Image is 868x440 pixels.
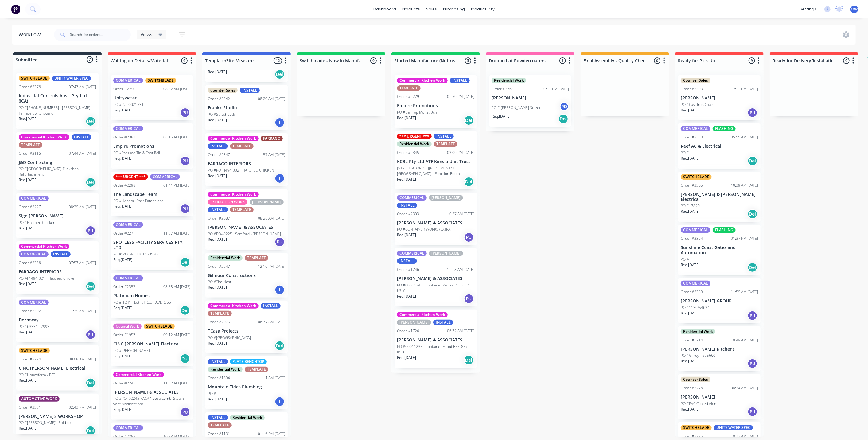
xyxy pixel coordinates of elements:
p: Platinium Homes [113,293,191,298]
div: INSTALL [450,78,470,83]
div: I [275,118,285,127]
p: Req. [DATE] [681,358,700,364]
div: TEMPLATE [245,367,268,372]
div: Council Work [113,324,142,329]
p: Mountain Tides Plumbing [208,384,285,390]
div: Order #1957 [113,332,135,338]
p: Industrial Controls Aust. Pty Ltd (ICA) [19,93,96,104]
p: PO #1139/54634 [681,305,710,310]
p: PO #Cast Iron Chair [681,102,713,107]
div: Counter Sales [681,377,710,382]
div: COMMERICAL [113,78,143,83]
p: The Landscape Team [113,192,191,197]
div: Del [86,177,95,187]
div: 06:32 AM [DATE] [447,328,474,334]
div: INSTALL [261,303,281,309]
div: COMMERICAL [113,222,143,228]
div: Counter SalesINSTALLOrder #234208:29 AM [DATE]Frankx StudioPO #SplashbackReq.[DATE]I [205,85,288,130]
div: EXTRACTION WORK [208,199,247,205]
div: Residential Work [681,329,715,334]
div: 11:57 AM [DATE] [258,152,285,158]
div: FARRAGO [261,136,283,141]
div: Commercial Kitchen WorkFARRAGOINSTALLTEMPLATEOrder #234711:57 AM [DATE]FARRAGO INTERIORSPO #PO-FI... [205,133,288,186]
p: Req. [DATE] [19,329,38,335]
div: COMMERICAL [681,227,710,233]
div: 10:49 AM [DATE] [731,337,758,343]
p: PO #PVC Coated Alum [681,401,718,407]
p: Req. [DATE] [208,173,227,179]
div: *** URGENT ***INSTALLResidential WorkTEMPLATEOrder #234503:09 PM [DATE]KCBL Pty Ltd ATF Kimsia Un... [395,131,477,189]
p: [PERSON_NAME] & [PERSON_NAME] Electrical [681,192,758,202]
a: dashboard [370,5,399,14]
div: TEMPLATE [397,85,421,91]
div: Council WorkSWITCHBLADEOrder #195709:12 AM [DATE]CINC [PERSON_NAME] ElectricalPO #[PERSON_NAME]Re... [111,321,193,366]
p: CINC [PERSON_NAME] Electrical [19,366,96,371]
div: 06:37 AM [DATE] [258,319,285,325]
div: FLASHING [713,227,736,233]
div: COMMERICAL[PERSON_NAME]INSTALLOrder #230310:27 AM [DATE][PERSON_NAME] & ASSOCIATESPO #CONTAINER W... [395,193,477,245]
div: Order #2298 [113,183,135,188]
p: Frankx Studio [208,105,285,111]
p: Req. [DATE] [397,355,416,360]
div: I [275,397,285,407]
div: Order #2278 [681,385,703,391]
div: 10:39 AM [DATE] [731,183,758,188]
div: PU [86,226,95,236]
div: Residential Work [208,255,243,261]
div: TEMPLATE [19,142,42,148]
span: Views [141,31,152,38]
div: 08:24 AM [DATE] [731,385,758,391]
div: Commercial Kitchen WorkINSTALLTEMPLATEOrder #207506:37 AM [DATE]TCasa ProjectsPO #[GEOGRAPHIC_DAT... [205,301,288,353]
div: RD [560,102,569,111]
p: [PERSON_NAME] [492,95,569,101]
p: PO #[GEOGRAPHIC_DATA] Tuckshop Refurbishment [19,166,96,177]
div: Residential WorkOrder #236301:11 PM [DATE][PERSON_NAME]PO # [PERSON_NAME] StreetRDReq.[DATE]Del [489,75,571,127]
div: TEMPLATE [230,207,254,212]
div: Order #2271 [113,231,135,236]
div: Commercial Kitchen Work [208,303,259,309]
p: [PERSON_NAME] & ASSOCIATES [397,337,474,343]
div: SWITCHBLADEUNITY WATER SPECOrder #237607:47 AM [DATE]Industrial Controls Aust. Pty Ltd (ICA)PO #[... [16,73,99,129]
div: Order #2383 [113,134,135,140]
div: Order #2357 [113,284,135,290]
div: COMMERICAL [113,126,143,131]
p: PO #Handrail Post Extensions [113,198,163,204]
div: PU [275,237,285,247]
div: PU [180,156,190,166]
div: COMMERICAL [397,251,427,256]
div: Del [748,263,757,272]
div: 12:11 PM [DATE] [731,86,758,92]
div: Order #2087 [208,216,230,221]
div: INSTALL [72,134,91,140]
div: Order #2363 [492,86,514,92]
div: [PERSON_NAME] [429,195,463,201]
div: Commercial Kitchen Work [208,192,259,197]
div: Del [748,209,757,219]
div: COMMERICALOrder #239211:29 AM [DATE]DormwayPO #63331 - 2993Req.[DATE]PU [16,297,99,342]
div: Del [180,354,190,364]
p: PO # [681,150,689,156]
p: Req. [DATE] [681,407,700,412]
div: 10:27 AM [DATE] [447,211,474,217]
p: Empire Promotions [113,144,191,149]
p: FARRAGO INTERIORS [208,161,285,166]
div: Counter Sales [208,88,238,93]
p: PO #CONTAINER WORKS (EXTRA) [397,227,451,232]
div: PU [86,330,95,340]
div: Order #2364 [681,236,703,241]
p: PO #PO--02251 Samford - [PERSON_NAME] [208,231,281,237]
div: Counter Sales [681,78,710,83]
div: Commercial Kitchen Work [397,78,448,83]
div: PU [748,359,757,368]
div: COMMERICAL [397,195,427,201]
div: Order #2365 [681,183,703,188]
div: Order #2345 [397,150,419,155]
p: [PERSON_NAME] GROUP [681,298,758,304]
div: *** URGENT ***COMMERICALOrder #229801:41 PM [DATE]The Landscape TeamPO #Handrail Post ExtensionsR... [111,172,193,217]
div: COMMERICAL[PERSON_NAME]INSTALLOrder #174611:18 AM [DATE][PERSON_NAME] & ASSOCIATESPO #00011245 - ... [395,248,477,306]
p: TCasa Projects [208,329,285,334]
p: Reef AC & Electrical [681,144,758,149]
p: [PERSON_NAME] & ASSOCIATES [397,276,474,281]
div: COMMERICAL [113,275,143,281]
div: Commercial Kitchen Work [19,134,69,140]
